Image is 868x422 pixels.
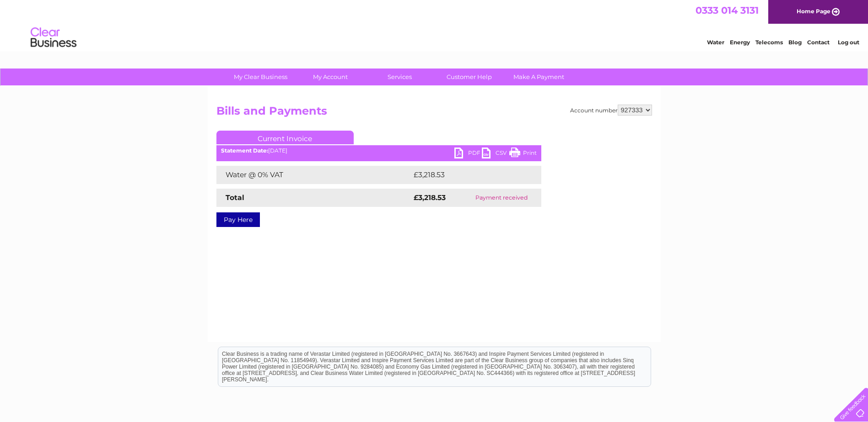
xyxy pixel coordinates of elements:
a: Log out [838,39,859,46]
a: Telecoms [755,39,783,46]
a: My Account [292,69,368,85]
b: Statement Date: [221,147,268,154]
td: Payment received [462,189,541,207]
td: Water @ 0% VAT [216,166,411,184]
div: Account number [570,105,652,116]
a: 0333 014 3131 [695,5,759,16]
a: Pay Here [216,212,260,227]
a: My Clear Business [223,69,298,85]
a: Blog [788,39,802,46]
a: Print [509,148,537,161]
h2: Bills and Payments [216,105,652,122]
a: Energy [730,39,750,46]
div: [DATE] [216,148,541,154]
a: Water [707,39,724,46]
td: £3,218.53 [411,166,527,184]
div: Clear Business is a trading name of Verastar Limited (registered in [GEOGRAPHIC_DATA] No. 3667643... [218,5,651,44]
img: logo.png [30,24,77,52]
a: Make A Payment [501,69,577,85]
a: PDF [454,148,482,161]
a: Customer Help [431,69,507,85]
a: Services [362,69,437,85]
a: CSV [482,148,509,161]
strong: Total [226,193,244,202]
a: Contact [807,39,830,46]
a: Current Invoice [216,131,354,144]
strong: £3,218.53 [414,193,446,202]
